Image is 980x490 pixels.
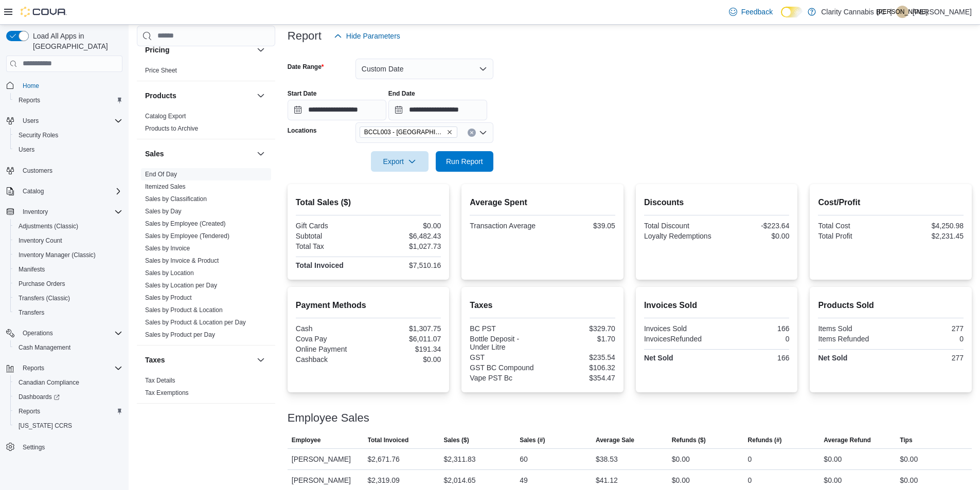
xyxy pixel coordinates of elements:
label: Date Range [288,63,324,71]
button: Transfers (Classic) [10,291,127,305]
button: Products [255,89,267,102]
div: Products [137,110,275,139]
a: End Of Day [145,171,177,178]
input: Press the down key to open a popover containing a calendar. [388,100,487,120]
span: Security Roles [14,129,122,141]
a: Sales by Product per Day [145,331,215,338]
div: Total Cost [818,222,888,230]
div: $41.12 [596,474,618,486]
span: Manifests [14,263,122,276]
span: Users [23,117,39,125]
button: Taxes [145,355,253,365]
div: -$223.64 [719,222,789,230]
button: Pricing [255,44,267,56]
span: Adjustments (Classic) [19,222,78,230]
div: $2,319.09 [368,474,400,486]
h3: Sales [145,149,164,159]
div: BC PST [470,324,540,333]
a: [US_STATE] CCRS [14,420,76,432]
h2: Cost/Profit [818,196,964,209]
span: [US_STATE] CCRS [19,422,72,430]
span: Tax Exemptions [145,389,189,397]
h2: Payment Methods [296,299,441,312]
span: Inventory Count [14,234,122,247]
span: Purchase Orders [19,280,65,288]
h2: Products Sold [818,299,964,312]
strong: Net Sold [818,354,847,362]
div: Total Discount [644,222,715,230]
div: 166 [719,324,789,333]
span: Adjustments (Classic) [14,220,122,232]
div: $0.00 [672,453,690,465]
div: Cashback [296,355,366,364]
h3: Report [288,30,322,42]
div: Cash [296,324,366,333]
div: $0.00 [824,453,842,465]
button: Home [2,78,127,93]
div: $0.00 [900,453,918,465]
a: Sales by Product [145,294,192,301]
a: Reports [14,94,44,106]
div: 0 [748,474,752,486]
span: Sales (#) [520,436,545,444]
span: Employee [292,436,321,444]
button: Clear input [468,129,476,137]
a: Reports [14,405,44,418]
div: Online Payment [296,345,366,353]
div: GST BC Compound [470,364,540,372]
div: $7,510.16 [370,261,441,269]
div: 277 [893,324,964,333]
a: Tax Details [145,377,175,384]
a: Sales by Invoice [145,245,190,252]
span: Average Refund [824,436,871,444]
button: Reports [2,361,127,375]
button: Reports [10,404,127,419]
p: Clarity Cannabis BC [821,6,886,18]
span: Users [19,146,34,154]
div: Total Tax [296,242,366,250]
span: Home [23,82,39,90]
div: Sales [137,168,275,345]
button: Sales [145,149,253,159]
button: Inventory Count [10,233,127,248]
h2: Taxes [470,299,615,312]
span: Dashboards [14,391,122,403]
div: $106.32 [545,364,615,372]
button: Canadian Compliance [10,375,127,390]
button: Catalog [2,184,127,198]
div: $4,250.98 [893,222,964,230]
span: Reports [14,405,122,418]
span: Refunds (#) [748,436,782,444]
div: $38.53 [596,453,618,465]
span: Tips [900,436,912,444]
span: Sales by Product per Day [145,331,215,339]
span: Sales by Location per Day [145,281,217,289]
span: Sales by Employee (Tendered) [145,232,229,240]
div: Total Profit [818,232,888,240]
button: Inventory Manager (Classic) [10,248,127,262]
strong: Total Invoiced [296,261,344,269]
button: Users [10,142,127,157]
div: $1,307.75 [370,324,441,333]
span: Reports [14,94,122,106]
span: Total Invoiced [368,436,409,444]
button: Run Report [436,151,493,172]
div: $0.00 [370,355,441,364]
input: Dark Mode [781,7,803,17]
div: Pricing [137,64,275,81]
button: Customers [2,163,127,178]
label: End Date [388,89,415,98]
span: Sales by Invoice [145,244,190,252]
div: $2,231.45 [893,232,964,240]
span: Users [14,143,122,156]
span: Price Sheet [145,66,177,75]
h2: Discounts [644,196,790,209]
span: Users [19,115,122,127]
span: Reports [19,96,40,104]
button: Reports [10,93,127,107]
span: Itemized Sales [145,183,186,191]
span: Operations [19,327,122,339]
span: Sales ($) [443,436,469,444]
div: Bottle Deposit - Under Litre [470,335,540,351]
button: Security Roles [10,128,127,142]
